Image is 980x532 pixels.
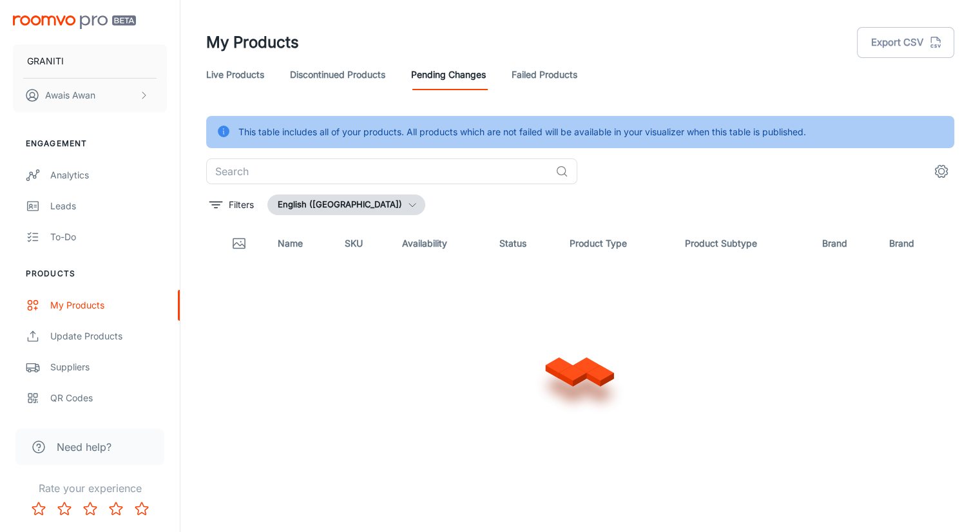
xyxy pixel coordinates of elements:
a: Discontinued Products [290,59,385,90]
div: To-do [50,230,167,244]
span: Need help? [57,439,111,455]
th: Availability [392,225,489,261]
button: Rate 5 star [129,496,155,522]
div: Analytics [50,168,167,182]
p: GRANITI [27,54,64,68]
button: Rate 4 star [103,496,129,522]
th: Brand [879,225,954,261]
p: Rate your experience [10,480,169,496]
div: My Products [50,298,167,312]
a: Pending Changes [411,59,486,90]
button: filter [206,195,257,215]
input: Search [206,158,550,184]
button: Rate 2 star [52,496,77,522]
div: Suppliers [50,360,167,374]
a: Failed Products [512,59,577,90]
div: Update Products [50,329,167,343]
button: Awais Awan [13,79,167,112]
button: Rate 3 star [77,496,103,522]
a: Live Products [206,59,264,90]
button: settings [928,158,954,184]
button: Rate 1 star [26,496,52,522]
p: Filters [229,198,254,212]
th: Product Subtype [675,225,812,261]
div: Leads [50,199,167,213]
th: Name [267,225,335,261]
button: English ([GEOGRAPHIC_DATA]) [267,195,425,215]
button: Export CSV [857,27,954,58]
th: Brand [811,225,879,261]
svg: Thumbnail [231,236,247,251]
div: QR Codes [50,391,167,405]
th: SKU [334,225,392,261]
p: Awais Awan [45,88,95,102]
h1: My Products [206,31,299,54]
button: GRANITI [13,44,167,78]
th: Status [489,225,559,261]
th: Product Type [559,225,675,261]
img: Roomvo PRO Beta [13,15,136,29]
div: This table includes all of your products. All products which are not failed will be available in ... [238,120,806,144]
